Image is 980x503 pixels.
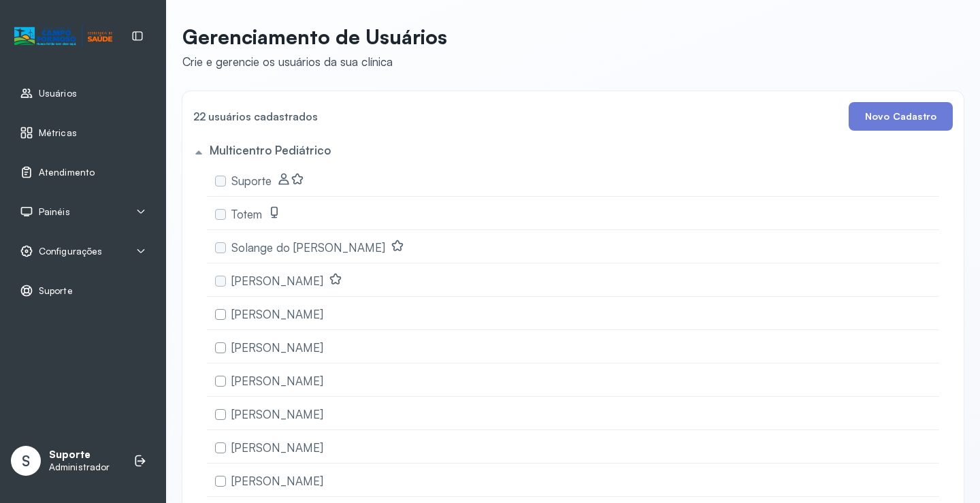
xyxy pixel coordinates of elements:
[231,374,323,388] span: [PERSON_NAME]
[231,307,323,321] span: [PERSON_NAME]
[14,25,112,48] img: Logotipo do estabelecimento
[39,285,73,297] span: Suporte
[231,240,385,255] span: Solange do [PERSON_NAME]
[182,54,447,69] div: Crie e gerencie os usuários da sua clínica
[231,407,323,421] span: [PERSON_NAME]
[20,126,146,140] a: Métricas
[231,474,323,488] span: [PERSON_NAME]
[39,167,95,178] span: Atendimento
[849,102,953,131] button: Novo Cadastro
[39,88,77,99] span: Usuários
[231,174,272,188] span: Suporte
[49,461,110,473] p: Administrador
[20,165,146,179] a: Atendimento
[231,274,323,288] span: [PERSON_NAME]
[231,207,262,221] span: Totem
[182,25,447,49] p: Gerenciamento de Usuários
[20,86,146,100] a: Usuários
[210,143,331,157] h5: Multicentro Pediátrico
[231,340,323,355] span: [PERSON_NAME]
[49,449,110,461] p: Suporte
[39,127,77,139] span: Métricas
[231,440,323,455] span: [PERSON_NAME]
[39,206,70,218] span: Painéis
[39,246,102,257] span: Configurações
[193,107,318,126] h4: 22 usuários cadastrados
